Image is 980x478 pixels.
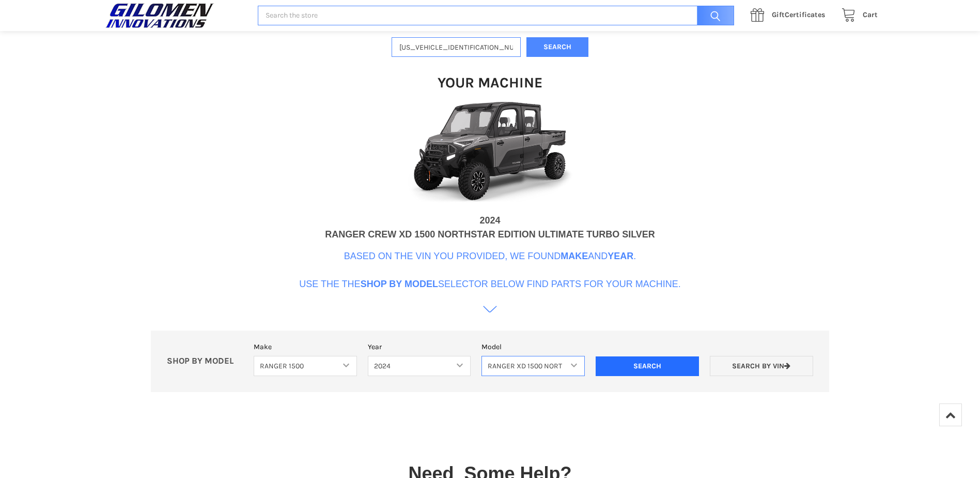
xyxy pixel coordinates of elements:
[526,37,588,57] button: Search
[103,3,247,28] a: GILOMEN INNOVATIONS
[368,341,471,352] label: Year
[479,214,500,228] div: 2024
[745,9,836,22] a: GiftCertificates
[710,356,813,376] a: Search by VIN
[596,356,699,376] input: Search
[438,73,542,92] h1: Your Machine
[254,341,357,352] label: Make
[863,10,878,19] span: Cart
[103,3,216,28] img: GILOMEN INNOVATIONS
[258,6,734,26] input: Search the store
[361,279,438,289] b: Shop By Model
[692,6,734,26] input: Search
[561,251,588,261] b: Make
[836,9,878,22] a: Cart
[162,356,248,367] p: SHOP BY MODEL
[481,341,585,352] label: Model
[299,249,681,291] p: Based on the VIN you provided, we found and . Use the the selector below find parts for your mach...
[325,228,655,242] div: RANGER CREW XD 1500 NORTHSTAR EDITION ULTIMATE TURBO SILVER
[772,10,785,19] span: Gift
[608,251,633,261] b: Year
[392,37,521,57] input: Enter VIN of your machine
[772,10,825,19] span: Certificates
[939,404,962,426] a: Top of Page
[387,97,594,214] img: VIN Image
